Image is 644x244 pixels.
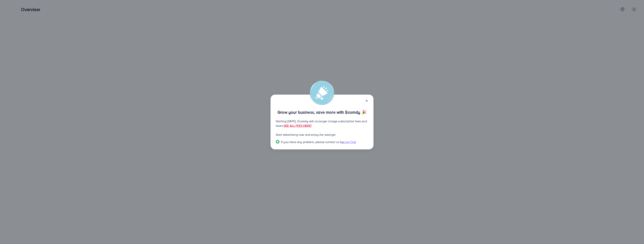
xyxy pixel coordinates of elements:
[276,140,280,144] img: Popup guide
[343,140,356,144] span: Live Chat
[310,81,334,105] img: alert
[276,119,368,128] p: Starting [DATE], Ecomdy will no longer charge subscription fees and taxes.
[276,110,368,114] p: Grow your business, save more with Ecomdy 🎉
[284,124,312,128] a: SEE ALL FEES HERE!
[281,140,343,144] span: If you have any problem, please contact us by
[276,132,368,137] p: Start advertising now and enjoy the savings!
